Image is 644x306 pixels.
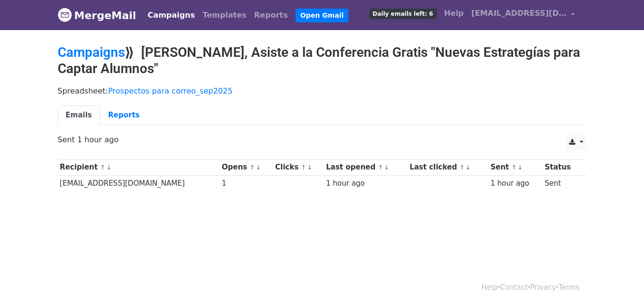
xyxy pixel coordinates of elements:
a: ↓ [384,164,389,171]
h2: ⟫ [PERSON_NAME], Asiste a la Conferencia Gratis "Nuevas Estrategías para Captar Alumnos" [58,44,587,76]
th: Last clicked [407,159,488,175]
a: ↓ [106,164,112,171]
div: 1 hour ago [491,178,540,189]
a: Help [440,4,468,23]
th: Last opened [324,159,407,175]
a: Prospectos para correo_sep2025 [108,86,233,95]
a: ↑ [250,164,255,171]
a: Templates [199,6,250,25]
span: [EMAIL_ADDRESS][DOMAIN_NAME] [471,8,567,19]
a: ↑ [100,164,105,171]
a: Reports [100,106,148,125]
th: Opens [219,159,273,175]
th: Clicks [273,159,324,175]
img: MergeMail logo [58,8,72,22]
a: Contact [500,283,528,292]
th: Recipient [58,159,220,175]
a: Open Gmail [296,9,348,22]
td: Sent [542,175,581,191]
a: Campaigns [144,6,199,25]
a: Daily emails left: 6 [366,4,440,23]
a: Help [481,283,498,292]
a: ↑ [460,164,465,171]
a: ↓ [256,164,261,171]
a: ↑ [378,164,383,171]
a: ↓ [307,164,312,171]
a: Privacy [530,283,556,292]
a: ↓ [518,164,523,171]
a: ↑ [511,164,517,171]
div: 1 [222,178,270,189]
span: Daily emails left: 6 [369,9,437,19]
a: Reports [250,6,292,25]
a: Terms [558,283,579,292]
a: Emails [58,106,100,125]
div: 1 hour ago [326,178,405,189]
th: Status [542,159,581,175]
p: Sent 1 hour ago [58,135,587,145]
p: Spreadsheet: [58,86,587,96]
a: MergeMail [58,5,136,25]
td: [EMAIL_ADDRESS][DOMAIN_NAME] [58,175,220,191]
a: ↑ [301,164,307,171]
th: Sent [488,159,542,175]
a: ↓ [466,164,471,171]
a: [EMAIL_ADDRESS][DOMAIN_NAME] [468,4,579,26]
a: Campaigns [58,44,125,60]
